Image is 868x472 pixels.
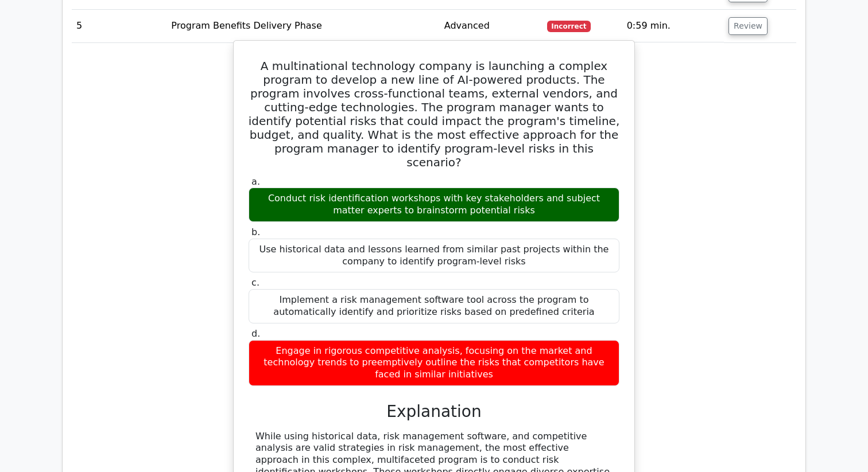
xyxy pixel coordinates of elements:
td: Program Benefits Delivery Phase [166,10,439,42]
span: d. [251,328,260,339]
h3: Explanation [255,402,613,422]
span: c. [251,277,259,288]
h5: A multinational technology company is launching a complex program to develop a new line of AI-pow... [247,59,621,169]
div: Use historical data and lessons learned from similar past projects within the company to identify... [249,239,619,273]
span: Incorrect [547,21,591,32]
td: 0:59 min. [622,10,724,42]
div: Engage in rigorous competitive analysis, focusing on the market and technology trends to preempti... [249,340,619,386]
div: Implement a risk management software tool across the program to automatically identify and priori... [249,289,619,323]
td: Advanced [440,10,542,42]
span: a. [251,176,260,187]
td: 5 [72,10,166,42]
div: Conduct risk identification workshops with key stakeholders and subject matter experts to brainst... [249,188,619,222]
button: Review [728,17,768,35]
span: b. [251,227,260,237]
